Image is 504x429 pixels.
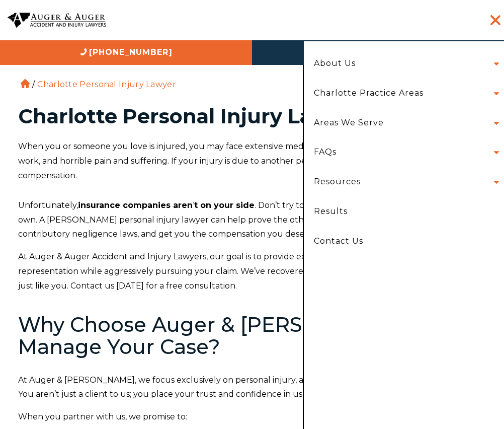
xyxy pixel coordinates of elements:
[35,80,179,89] li: Charlotte Personal Injury Lawyer
[18,410,486,424] p: When you partner with us, we promise to:
[8,13,106,28] img: Auger & Auger Accident and Injury Lawyers Logo
[18,198,486,242] p: Unfortunately, ‘ . Don’t try to take on the insurance companies on your own. A [PERSON_NAME] pers...
[194,200,255,210] strong: t on your side
[306,108,391,138] a: Areas We Serve
[18,314,486,358] h2: Why Choose Auger & [PERSON_NAME] to Manage Your Case?
[21,79,30,88] a: Home
[480,10,500,30] button: Menu
[18,139,486,183] p: When you or someone you love is injured, you may face extensive medical bills, lost wages due to ...
[18,373,486,402] p: At Auger & [PERSON_NAME], we focus exclusively on personal injury, and every case is handled with...
[306,197,501,227] a: Results
[18,106,486,126] h1: Charlotte Personal Injury Lawyer
[306,227,501,256] a: Contact Us
[306,167,368,197] a: Resources
[306,137,344,167] a: FAQs
[18,250,486,293] p: At Auger & Auger Accident and Injury Lawyers, our goal is to provide exceptional personal and car...
[306,49,363,79] a: About Us
[78,200,193,210] strong: insurance companies aren
[306,79,431,108] a: Charlotte Practice Areas
[252,40,504,65] a: Hablamos Español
